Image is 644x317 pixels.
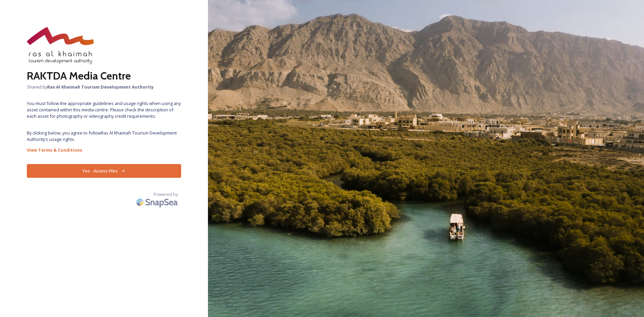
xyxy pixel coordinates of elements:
span: You must follow the appropriate guidelines and usage rights when using any asset contained within... [27,100,181,120]
strong: View Terms & Conditions [27,147,82,153]
h2: RAKTDA Media Centre [27,68,181,84]
span: By clicking below, you agree to follow Ras Al Khaimah Tourism Development Authority 's usage rights. [27,130,181,143]
img: SnapSea Logo [134,194,181,210]
a: View Terms & Conditions [27,146,181,154]
span: Shared by [27,84,181,90]
button: Yes - Access Files [27,164,181,178]
span: Powered by [154,191,178,198]
strong: Ras Al Khaimah Tourism Development Authority [47,84,154,90]
img: raktda_eng_new-stacked-logo_rgb.png [27,27,94,64]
